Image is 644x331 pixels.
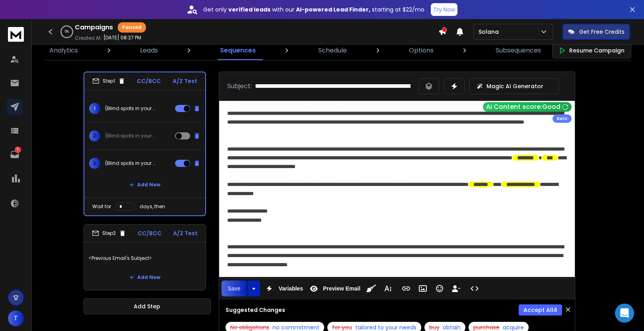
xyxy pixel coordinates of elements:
button: Add New [123,177,167,193]
button: Magic AI Generator [469,78,559,94]
p: Subject: [227,81,252,91]
button: AI Content score:Good [483,102,572,112]
li: Step2CC/BCCA/Z Test<Previous Email's Subject>Add New [84,224,206,290]
button: Save [222,281,247,296]
p: Analytics [49,46,78,55]
p: Leads [140,46,158,55]
p: {Blind spots in your team’s results|Is your team missing targets?|Too many tools, not enough resu... [105,133,156,139]
p: {Blind spots in your team’s activities?|Is your team missing targets?|Too many tools, not enough ... [105,160,156,166]
li: Step1CC/BCCA/Z Test1{Blind spots in your team’s results|Is your team missing targets?|Too many to... [84,72,206,216]
button: Insert Image (Ctrl+P) [415,281,430,296]
a: Sequences [215,41,261,60]
span: Preview Email [321,285,362,292]
button: Insert Link (Ctrl+K) [399,281,414,296]
p: days, then [140,203,165,210]
p: Magic AI Generator [486,82,543,90]
p: {Blind spots in your team’s results|Is your team missing targets?|Too many tools, not enough resu... [105,105,156,112]
button: Try Now [431,3,457,16]
h1: Campaigns [75,23,113,32]
button: Resume Campaign [552,43,631,58]
a: 1 [7,147,23,163]
a: Subsequences [491,41,546,60]
button: Emoticons [432,281,447,296]
p: 0 % [65,29,69,34]
button: Variables [262,281,305,296]
button: Clean HTML [364,281,379,296]
strong: verified leads [228,6,270,14]
div: Beta [553,114,572,123]
a: Schedule [313,41,352,60]
button: More Text [380,281,395,296]
p: Subsequences [496,46,541,55]
p: Try Now [433,6,455,14]
p: Get only with our starting at $22/mo [203,6,424,14]
a: Leads [135,41,163,60]
button: Accept All4 [519,304,562,316]
p: CC/BCC [137,77,161,85]
button: Add New [123,269,167,285]
div: Open Intercom Messenger [615,304,634,323]
p: <Previous Email's Subject> [89,247,201,269]
button: Code View [467,281,482,296]
p: 1 [15,147,21,153]
div: Step 2 [92,230,126,237]
p: Sequences [220,46,256,55]
span: 1 [89,103,100,114]
button: Preview Email [306,281,362,296]
p: Get Free Credits [579,28,625,36]
button: Get Free Credits [562,24,630,40]
p: [DATE] 08:27 PM [103,35,141,41]
p: Created At: [75,35,102,41]
p: CC/BCC [138,229,161,237]
p: Wait for [92,203,111,210]
p: A/Z Test [173,229,198,237]
p: A/Z Test [173,77,197,85]
a: Options [404,41,438,60]
button: Insert Unsubscribe Link [449,281,464,296]
span: 2 [89,130,100,141]
p: Solana [479,28,502,36]
button: Add Step [84,298,211,314]
div: Step 1 [92,77,125,85]
p: Options [409,46,434,55]
p: Schedule [318,46,347,55]
div: Paused [118,22,146,33]
h3: Suggested Changes [226,306,285,314]
span: Variables [277,285,305,292]
a: Analytics [45,41,83,60]
button: T [8,310,24,326]
strong: AI-powered Lead Finder, [296,6,370,14]
span: 3 [89,158,100,169]
img: logo [8,27,24,42]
